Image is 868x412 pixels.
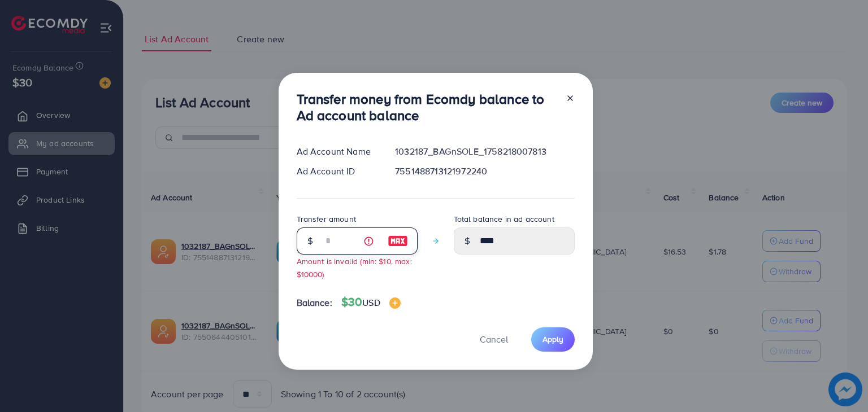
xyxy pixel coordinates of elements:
h3: Transfer money from Ecomdy balance to Ad account balance [297,91,557,124]
div: 7551488713121972240 [386,165,583,178]
small: Amount is invalid (min: $10, max: $10000) [297,256,412,279]
label: Total balance in ad account [454,213,554,225]
img: image [389,297,401,309]
img: image [388,234,408,248]
div: Ad Account Name [288,145,387,158]
span: Cancel [480,333,508,345]
label: Transfer amount [297,213,356,225]
h4: $30 [341,295,401,309]
button: Apply [531,327,575,352]
div: 1032187_BAGnSOLE_1758218007813 [386,145,583,158]
span: Apply [542,334,563,345]
button: Cancel [466,327,522,352]
div: Ad Account ID [288,165,387,178]
span: Balance: [297,296,332,309]
span: USD [362,296,380,309]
